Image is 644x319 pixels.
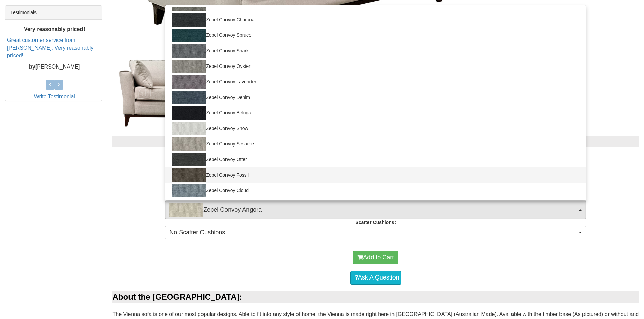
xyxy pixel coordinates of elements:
[172,168,206,182] img: Zepel Convoy Fossil
[29,64,35,70] b: by
[172,44,206,58] img: Zepel Convoy Shark
[165,12,586,28] a: Zepel Convoy Charcoal
[7,37,93,58] a: Great customer service from [PERSON_NAME]. Very reasonably priced!...
[172,91,206,104] img: Zepel Convoy Denim
[165,226,586,239] button: No Scatter Cushions
[165,121,586,136] a: Zepel Convoy Snow
[353,251,398,264] button: Add to Cart
[112,291,639,303] div: About the [GEOGRAPHIC_DATA]:
[165,90,586,105] a: Zepel Convoy Denim
[172,60,206,73] img: Zepel Convoy Oyster
[172,153,206,166] img: Zepel Convoy Otter
[24,26,85,32] b: Very reasonably priced!
[165,28,586,43] a: Zepel Convoy Spruce
[355,220,396,225] strong: Scatter Cushions:
[34,94,75,99] a: Write Testimonial
[165,105,586,121] a: Zepel Convoy Beluga
[165,74,586,90] a: Zepel Convoy Lavender
[172,122,206,135] img: Zepel Convoy Snow
[172,29,206,42] img: Zepel Convoy Spruce
[165,59,586,74] a: Zepel Convoy Oyster
[172,184,206,197] img: Zepel Convoy Cloud
[350,271,401,285] a: Ask A Question
[165,201,586,219] button: Zepel Convoy AngoraZepel Convoy Angora
[165,183,586,198] a: Zepel Convoy Cloud
[172,106,206,120] img: Zepel Convoy Beluga
[112,154,639,162] h3: Choose from the options below then add to cart
[172,75,206,89] img: Zepel Convoy Lavender
[165,167,586,183] a: Zepel Convoy Fossil
[169,228,577,237] span: No Scatter Cushions
[165,136,586,152] a: Zepel Convoy Sesame
[169,203,577,217] span: Zepel Convoy Angora
[172,137,206,151] img: Zepel Convoy Sesame
[169,203,203,217] img: Zepel Convoy Angora
[165,43,586,59] a: Zepel Convoy Shark
[7,63,102,71] p: [PERSON_NAME]
[165,152,586,167] a: Zepel Convoy Otter
[5,6,102,20] div: Testimonials
[172,13,206,27] img: Zepel Convoy Charcoal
